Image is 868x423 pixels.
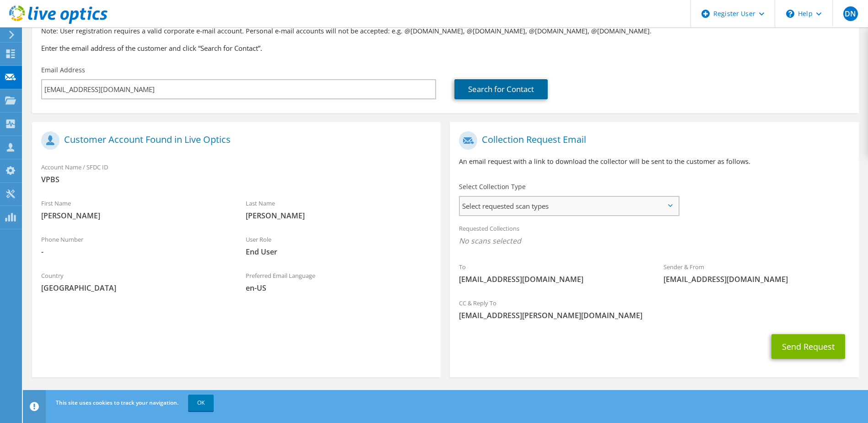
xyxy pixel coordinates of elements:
[41,65,85,75] label: Email Address
[41,43,850,53] h3: Enter the email address of the customer and click “Search for Contact”.
[454,79,548,99] a: Search for Contact
[663,274,850,284] span: [EMAIL_ADDRESS][DOMAIN_NAME]
[459,236,849,246] span: No scans selected
[237,266,441,298] div: Preferred Email Language
[843,6,858,21] span: DN
[786,10,794,18] svg: \n
[771,334,845,359] button: Send Request
[41,247,227,257] span: -
[459,274,645,284] span: [EMAIL_ADDRESS][DOMAIN_NAME]
[450,257,654,289] div: To
[450,293,858,325] div: CC & Reply To
[32,230,237,261] div: Phone Number
[460,197,678,215] span: Select requested scan types
[237,230,441,261] div: User Role
[41,26,850,36] p: Note: User registration requires a valid corporate e-mail account. Personal e-mail accounts will ...
[246,247,432,257] span: End User
[246,283,432,293] span: en-US
[32,157,441,189] div: Account Name / SFDC ID
[41,211,227,221] span: [PERSON_NAME]
[237,194,441,225] div: Last Name
[32,194,237,225] div: First Name
[246,211,432,221] span: [PERSON_NAME]
[188,395,214,411] a: OK
[41,283,227,293] span: [GEOGRAPHIC_DATA]
[41,131,427,150] h1: Customer Account Found in Live Optics
[56,399,178,407] span: This site uses cookies to track your navigation.
[459,157,849,167] p: An email request with a link to download the collector will be sent to the customer as follows.
[654,257,859,289] div: Sender & From
[459,131,845,150] h1: Collection Request Email
[459,310,849,320] span: [EMAIL_ADDRESS][PERSON_NAME][DOMAIN_NAME]
[32,266,237,298] div: Country
[459,182,526,191] label: Select Collection Type
[41,174,431,184] span: VPBS
[450,219,858,253] div: Requested Collections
